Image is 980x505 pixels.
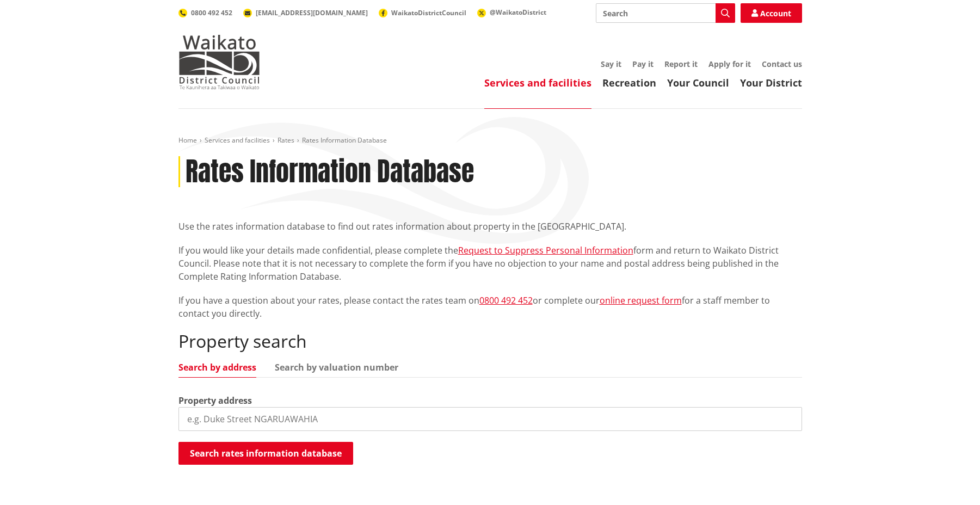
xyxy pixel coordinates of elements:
h2: Property search [178,331,802,352]
h1: Rates Information Database [186,156,474,188]
a: Rates [278,136,294,145]
a: Search by address [178,363,256,372]
a: Recreation [602,76,656,89]
a: Services and facilities [205,136,270,145]
a: Search by valuation number [275,363,398,372]
p: If you have a question about your rates, please contact the rates team on or complete our for a s... [178,294,802,320]
iframe: Messenger Launcher [930,459,969,498]
a: 0800 492 452 [178,8,232,17]
a: Request to Suppress Personal Information [458,244,633,256]
span: Rates Information Database [302,136,387,145]
a: Home [178,136,197,145]
p: Use the rates information database to find out rates information about property in the [GEOGRAPHI... [178,220,802,233]
button: Search rates information database [178,442,353,465]
a: Your Council [667,76,729,89]
a: Contact us [762,59,802,69]
a: 0800 492 452 [479,294,533,306]
input: Search input [596,3,735,23]
input: e.g. Duke Street NGARUAWAHIA [178,407,802,431]
a: @WaikatoDistrict [477,8,546,17]
a: Report it [664,59,698,69]
img: Waikato District Council - Te Kaunihera aa Takiwaa o Waikato [178,35,260,89]
a: Account [741,3,802,23]
a: Services and facilities [484,76,591,89]
a: Your District [740,76,802,89]
a: Say it [601,59,621,69]
nav: breadcrumb [178,136,802,145]
label: Property address [178,394,252,407]
span: 0800 492 452 [191,8,232,17]
a: Pay it [632,59,654,69]
a: WaikatoDistrictCouncil [379,8,466,17]
a: online request form [600,294,682,306]
span: [EMAIL_ADDRESS][DOMAIN_NAME] [256,8,368,17]
a: [EMAIL_ADDRESS][DOMAIN_NAME] [243,8,368,17]
a: Apply for it [708,59,751,69]
span: @WaikatoDistrict [490,8,546,17]
span: WaikatoDistrictCouncil [391,8,466,17]
p: If you would like your details made confidential, please complete the form and return to Waikato ... [178,244,802,283]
